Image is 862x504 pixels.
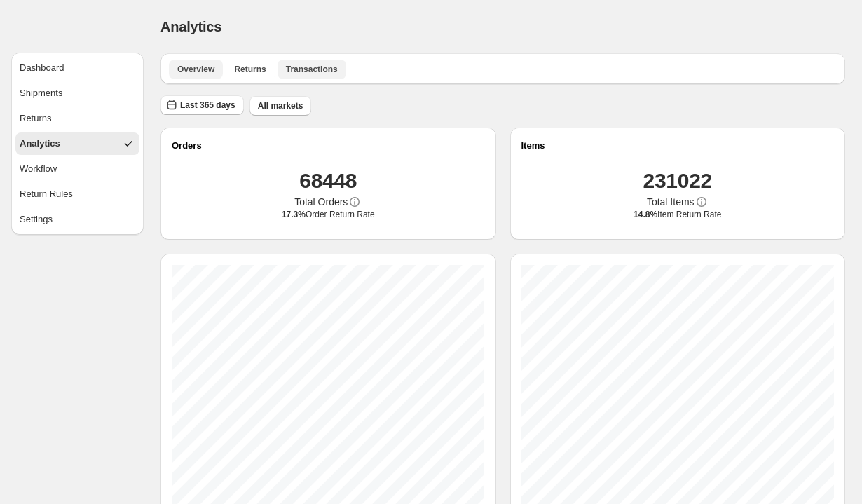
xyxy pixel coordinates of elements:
span: Returns [234,64,266,75]
button: Analytics [15,132,139,155]
button: Last 365 days [160,95,244,115]
span: Return Rules [20,187,73,201]
span: 14.8% [634,210,657,219]
h1: 231022 [643,167,712,195]
span: Analytics [20,137,60,151]
span: All markets [258,100,303,111]
button: Returns [15,107,139,130]
span: Dashboard [20,61,64,75]
button: Workflow [15,158,139,180]
span: Workflow [20,162,57,176]
button: All markets [249,96,312,116]
button: Dashboard [15,57,139,79]
h2: Orders [172,139,485,153]
span: Returns [20,111,52,125]
span: Item Return Rate [634,209,721,220]
span: Total Orders [294,195,348,209]
span: Shipments [20,86,62,100]
span: Analytics [160,19,221,34]
button: Settings [15,208,139,231]
span: 17.3% [282,210,306,219]
span: Transactions [286,64,338,75]
h2: Items [521,139,835,153]
button: Return Rules [15,183,139,205]
span: Last 365 days [180,100,235,111]
span: Total Items [647,195,695,209]
span: Order Return Rate [282,209,375,220]
h1: 68448 [299,167,357,195]
span: Overview [177,64,214,75]
span: Settings [20,212,53,226]
button: Shipments [15,82,139,104]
